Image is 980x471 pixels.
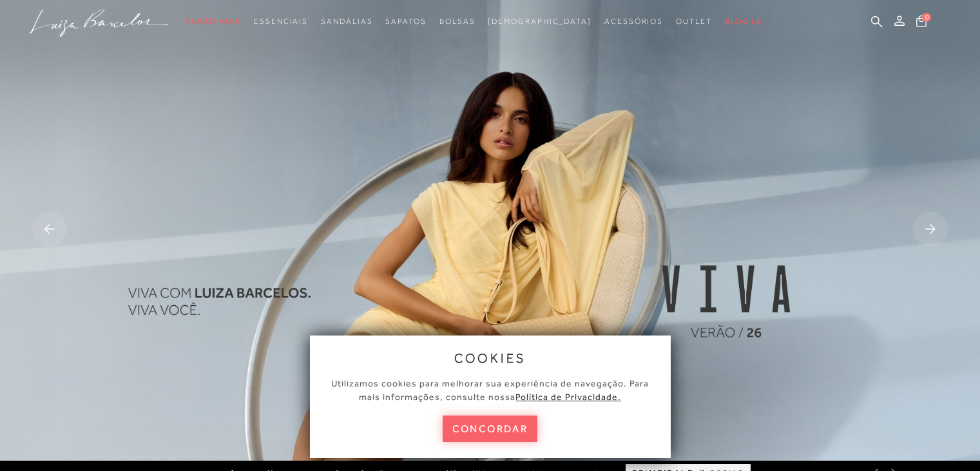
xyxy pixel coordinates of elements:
span: Essenciais [254,17,308,26]
a: BLOG LB [725,10,762,34]
a: noSubCategoriesText [439,10,476,34]
span: BLOG LB [725,17,762,26]
span: Outlet [676,17,712,26]
a: noSubCategoriesText [321,10,372,34]
span: Bolsas [439,17,476,26]
span: 0 [922,13,931,22]
a: noSubCategoriesText [385,10,426,34]
button: concordar [443,416,538,442]
a: noSubCategoriesText [186,10,241,34]
a: Política de Privacidade. [515,392,621,402]
button: 0 [912,14,930,32]
span: [DEMOGRAPHIC_DATA] [488,17,591,26]
span: Sapatos [385,17,426,26]
a: noSubCategoriesText [488,10,591,34]
a: noSubCategoriesText [254,10,308,34]
span: cookies [454,351,526,365]
span: Acessórios [604,17,663,26]
a: noSubCategoriesText [676,10,712,34]
span: Sandálias [321,17,372,26]
a: noSubCategoriesText [604,10,663,34]
span: Utilizamos cookies para melhorar sua experiência de navegação. Para mais informações, consulte nossa [331,378,649,402]
span: Verão Viva [186,17,241,26]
